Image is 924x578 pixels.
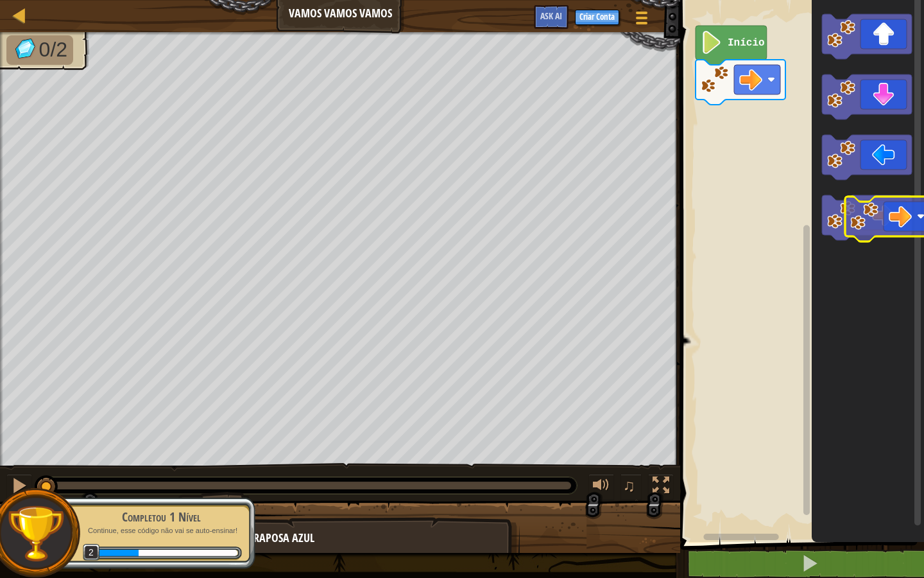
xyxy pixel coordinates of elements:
span: ♫ [623,476,636,495]
p: Continue, esse código não vai se auto-ensinar! [80,526,242,536]
span: 2 [83,544,100,561]
div: Completou 1 Nível [80,508,242,526]
button: Ctrl + P: Pause [6,474,32,500]
button: Mostrar menu do jogo [626,5,658,35]
li: Apanha as gemas. [6,35,73,65]
img: trophy.png [6,504,65,563]
div: Raposa Azul [253,530,507,547]
button: ♫ [620,474,642,500]
span: Ask AI [540,10,562,22]
button: Ask AI [534,5,569,29]
button: Criar Conta [575,10,619,25]
button: Toggle fullscreen [648,474,674,500]
text: Início [728,37,765,49]
span: 0/2 [39,38,67,61]
button: Ajuste o volume [588,474,614,500]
